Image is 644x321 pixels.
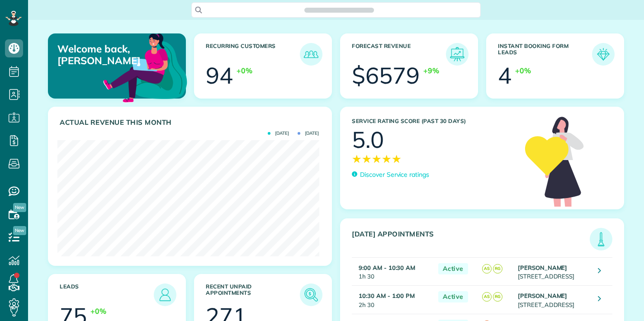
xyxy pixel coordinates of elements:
span: ★ [392,151,402,167]
span: New [13,226,26,235]
strong: 10:30 AM - 1:00 PM [359,292,415,299]
img: icon_unpaid_appointments-47b8ce3997adf2238b356f14209ab4cced10bd1f174958f3ca8f1d0dd7fffeee.png [302,286,320,304]
strong: 9:00 AM - 10:30 AM [359,264,415,271]
span: RG [493,292,502,302]
img: icon_recurring_customers-cf858462ba22bcd05b5a5880d41d6543d210077de5bb9ebc9590e49fd87d84ed.png [302,45,320,63]
h3: Actual Revenue this month [60,118,322,127]
span: ★ [372,151,382,167]
td: [STREET_ADDRESS] [516,258,592,286]
span: Active [438,263,468,274]
div: $6579 [352,64,420,87]
a: Discover Service ratings [352,170,429,179]
img: icon_leads-1bed01f49abd5b7fead27621c3d59655bb73ed531f8eeb49469d10e621d6b896.png [156,286,174,304]
td: 2h 30 [352,286,434,314]
span: Search ZenMaid… [313,5,365,14]
div: 4 [498,64,511,87]
h3: Forecast Revenue [352,43,446,66]
div: +0% [515,66,531,76]
p: Discover Service ratings [360,170,429,179]
div: +9% [423,66,439,76]
div: +0% [237,66,252,76]
span: RG [493,264,502,274]
strong: [PERSON_NAME] [518,292,568,299]
h3: Service Rating score (past 30 days) [352,118,516,124]
div: +0% [90,306,106,316]
span: ★ [352,151,362,167]
span: [DATE] [298,131,319,136]
p: Welcome back, [PERSON_NAME]! [57,43,141,67]
h3: Recurring Customers [206,43,300,66]
span: ★ [382,151,392,167]
h3: Instant Booking Form Leads [498,43,592,66]
span: AS [482,264,492,274]
span: New [13,203,26,212]
img: dashboard_welcome-42a62b7d889689a78055ac9021e634bf52bae3f8056760290aed330b23ab8690.png [101,23,189,111]
div: 5.0 [352,128,384,151]
h3: Leads [60,283,154,306]
div: 94 [206,64,233,87]
strong: [PERSON_NAME] [518,264,568,271]
img: icon_form_leads-04211a6a04a5b2264e4ee56bc0799ec3eb69b7e499cbb523a139df1d13a81ae0.png [594,45,612,63]
span: AS [482,292,492,302]
h3: [DATE] Appointments [352,230,590,250]
span: ★ [362,151,372,167]
span: [DATE] [268,131,289,136]
td: 1h 30 [352,258,434,286]
td: [STREET_ADDRESS] [516,286,592,314]
img: icon_todays_appointments-901f7ab196bb0bea1936b74009e4eb5ffbc2d2711fa7634e0d609ed5ef32b18b.png [592,230,610,248]
img: icon_forecast_revenue-8c13a41c7ed35a8dcfafea3cbb826a0462acb37728057bba2d056411b612bbbe.png [448,45,466,63]
h3: Recent unpaid appointments [206,283,300,306]
span: Active [438,291,468,302]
